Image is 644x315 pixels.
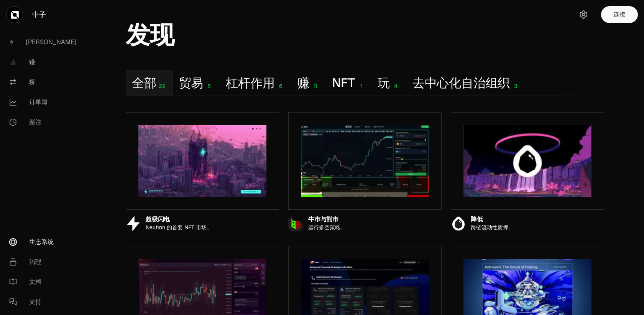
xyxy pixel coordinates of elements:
font: 降低 [471,215,483,223]
font: 6 [207,83,211,90]
font: 杠杆作用 [226,75,274,91]
a: 赌注 [3,112,83,132]
img: 放下预览图像 [463,125,591,197]
font: 赌注 [29,118,41,126]
a: 治理 [3,252,83,272]
font: 去中心化自治组织 [412,75,510,91]
font: 发现 [126,19,174,51]
button: 连接 [601,6,638,23]
img: Superbolt预览图 [138,125,266,197]
font: 11 [314,83,317,90]
a: 文档 [3,272,83,292]
font: 治理 [29,258,41,266]
font: 4 [394,83,398,90]
a: [PERSON_NAME] [3,32,83,52]
font: 订单簿 [29,98,48,106]
font: 1 [360,83,362,90]
font: NFT [332,75,355,91]
font: 玩 [378,75,390,91]
font: 中子 [32,10,46,19]
font: 赚 [29,58,35,66]
font: Neutron 的首要 NFT 市场。 [146,224,212,231]
font: 赚 [297,75,310,91]
font: 跨链流动性质押。 [471,224,514,231]
font: 运行多空策略。 [308,224,346,231]
font: 6 [279,83,283,90]
a: 生态系统 [3,232,83,252]
a: 桥 [3,72,83,92]
a: 支持 [3,292,83,312]
font: 牛市与熊市 [308,215,338,223]
font: 全部 [132,75,156,91]
a: 订单簿 [3,92,83,112]
font: 3 [514,83,517,90]
font: 生态系统 [29,238,54,246]
font: 连接 [613,10,626,18]
font: 超级闪电 [146,215,170,223]
font: 支持 [29,298,41,306]
font: 贸易 [179,75,204,91]
img: 牛市与熊市预览图 [301,125,429,197]
font: [PERSON_NAME] [26,38,77,46]
font: 22 [159,83,166,90]
font: 桥 [29,78,35,86]
a: 赚 [3,52,83,72]
font: 文档 [29,278,41,286]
